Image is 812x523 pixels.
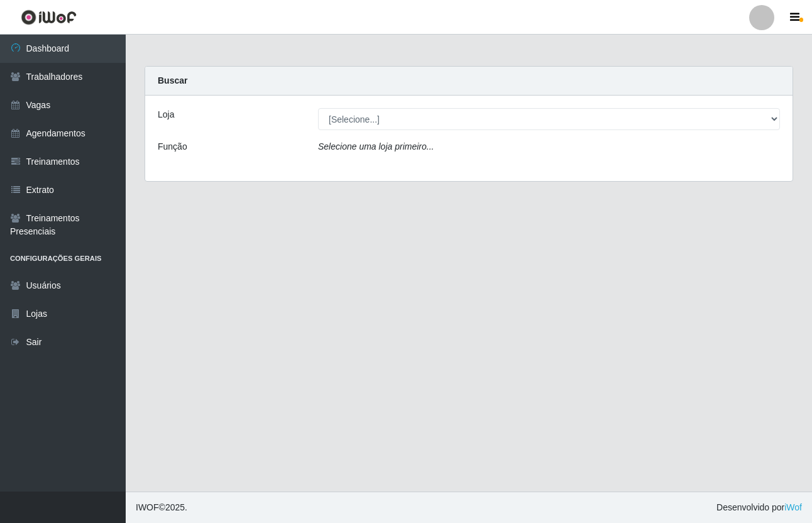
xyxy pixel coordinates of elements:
i: Selecione uma loja primeiro... [318,141,434,151]
a: iWof [784,502,802,512]
span: © 2025 . [136,501,187,514]
span: Desenvolvido por [716,501,802,514]
label: Loja [158,108,174,121]
label: Função [158,140,187,153]
span: IWOF [136,502,159,512]
strong: Buscar [158,75,187,85]
img: CoreUI Logo [21,9,77,25]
